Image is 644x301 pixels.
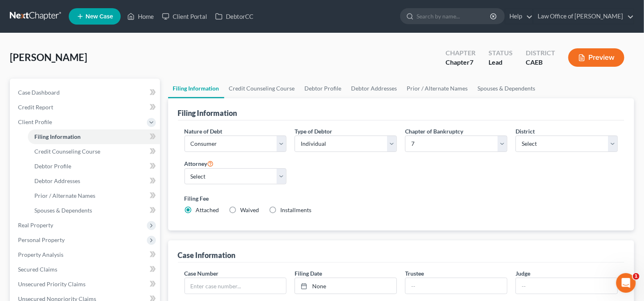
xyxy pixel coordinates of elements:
a: Client Portal [158,9,211,24]
span: Property Analysis [18,251,63,258]
label: Filing Fee [185,194,618,203]
div: Status [489,48,513,58]
input: -- [405,278,507,294]
a: Credit Counseling Course [224,79,300,98]
label: Case Number [185,269,219,278]
span: Spouses & Dependents [34,207,92,214]
span: Prior / Alternate Names [34,192,95,199]
div: Case Information [178,250,236,260]
span: Debtor Profile [34,163,71,170]
a: DebtorCC [211,9,257,24]
a: Property Analysis [11,247,160,262]
input: -- [516,278,617,294]
span: New Case [86,14,113,20]
span: Secured Claims [18,266,57,273]
a: Secured Claims [11,262,160,277]
a: Law Office of [PERSON_NAME] [534,9,634,24]
a: Case Dashboard [11,85,160,100]
span: Personal Property [18,236,65,243]
label: Judge [516,269,530,278]
a: Filing Information [28,129,160,144]
div: Lead [489,58,513,67]
a: Debtor Addresses [347,79,402,98]
div: Chapter [446,48,475,58]
span: Unsecured Priority Claims [18,281,86,287]
a: Help [505,9,533,24]
span: Attached [196,206,219,213]
label: Attorney [185,158,214,168]
input: Enter case number... [185,278,286,294]
span: Case Dashboard [18,89,60,96]
span: Client Profile [18,118,52,125]
a: Debtor Profile [28,159,160,174]
label: Trustee [405,269,424,278]
label: Type of Debtor [295,127,332,136]
div: Chapter [446,58,475,67]
label: Filing Date [295,269,322,278]
a: Home [123,9,158,24]
label: Chapter of Bankruptcy [405,127,463,136]
span: Filing Information [34,133,81,140]
iframe: Intercom live chat [616,273,636,293]
span: 7 [470,58,473,66]
a: Debtor Addresses [28,174,160,188]
a: Credit Report [11,100,160,115]
span: [PERSON_NAME] [10,51,87,63]
a: Credit Counseling Course [28,144,160,159]
span: Waived [241,206,259,213]
a: Prior / Alternate Names [402,79,473,98]
a: Debtor Profile [300,79,347,98]
label: Nature of Debt [185,127,223,136]
span: Real Property [18,222,53,229]
a: Filing Information [168,79,224,98]
a: Spouses & Dependents [473,79,540,98]
input: Search by name... [417,9,491,24]
button: Preview [568,48,624,67]
a: Spouses & Dependents [28,203,160,218]
label: District [516,127,535,136]
span: Installments [281,206,312,213]
a: None [295,278,396,294]
a: Unsecured Priority Claims [11,277,160,292]
a: Prior / Alternate Names [28,188,160,203]
div: CAEB [526,58,555,67]
div: District [526,48,555,58]
span: Credit Report [18,104,53,111]
span: 1 [633,273,639,280]
div: Filing Information [178,108,237,118]
span: Debtor Addresses [34,177,80,184]
span: Credit Counseling Course [34,148,100,155]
